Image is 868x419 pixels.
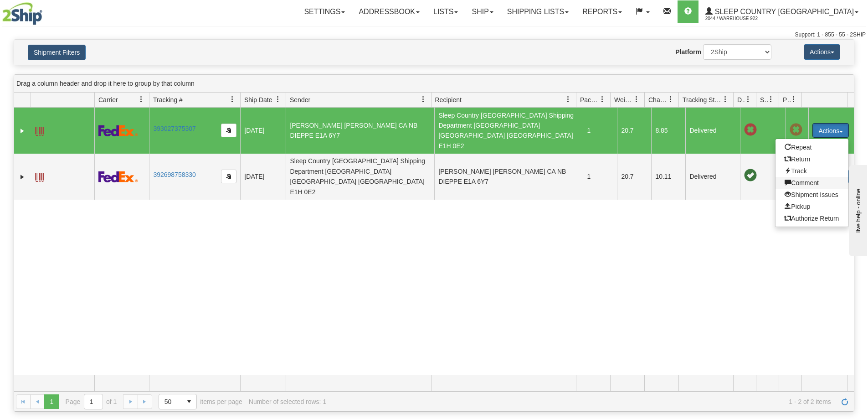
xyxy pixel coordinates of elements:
a: Charge filter column settings [663,92,678,107]
td: 20.7 [617,154,651,200]
img: 2 - FedEx Express® [98,125,138,136]
span: Pickup Not Assigned [790,124,802,136]
div: Number of selected rows: 1 [249,398,326,405]
span: Charge [648,95,668,104]
a: Shipment Issues filter column settings [763,92,779,107]
a: Refresh [837,394,852,409]
a: Shipment Issues [776,189,848,201]
td: 1 [583,154,617,200]
a: Reports [575,0,629,23]
img: logo2044.jpg [2,2,42,25]
td: [PERSON_NAME] [PERSON_NAME] CA NB DIEPPE E1A 6Y7 [286,108,434,154]
a: Pickup [776,201,848,212]
span: select [182,394,196,409]
a: Authorize Return [776,212,848,224]
a: Sender filter column settings [416,92,431,107]
span: Delivery Status [737,95,745,104]
span: Ship Date [244,95,272,104]
img: 2 - FedEx Express® [98,171,138,182]
span: Weight [614,95,633,104]
td: 8.85 [651,108,685,154]
div: Support: 1 - 855 - 55 - 2SHIP [2,31,866,39]
div: live help - online [7,8,84,15]
a: Carrier filter column settings [134,92,149,107]
a: Tracking Status filter column settings [718,92,733,107]
td: 1 [583,108,617,154]
button: Actions [804,44,840,60]
a: Label [35,169,44,183]
span: Sleep Country [GEOGRAPHIC_DATA] [713,8,854,16]
span: Page of 1 [66,394,117,409]
span: Tracking # [153,95,183,104]
a: Expand [18,126,27,135]
a: Shipping lists [500,0,575,23]
td: Sleep Country [GEOGRAPHIC_DATA] Shipping Department [GEOGRAPHIC_DATA] [GEOGRAPHIC_DATA] [GEOGRAPH... [286,154,434,200]
a: Delivery Status filter column settings [740,92,756,107]
td: [DATE] [240,154,286,200]
span: 50 [164,397,176,406]
iframe: chat widget [847,163,867,256]
span: Recipient [435,95,462,104]
a: Return [776,153,848,165]
span: Packages [580,95,599,104]
button: Copy to clipboard [221,124,236,137]
button: Actions [812,123,849,138]
span: Sender [290,95,310,104]
a: Recipient filter column settings [560,92,576,107]
td: Delivered [685,108,740,154]
span: Carrier [98,95,118,104]
td: Sleep Country [GEOGRAPHIC_DATA] Shipping Department [GEOGRAPHIC_DATA] [GEOGRAPHIC_DATA] [GEOGRAPH... [434,108,583,154]
span: Page 1 [44,394,59,409]
a: Sleep Country [GEOGRAPHIC_DATA] 2044 / Warehouse 922 [699,0,865,23]
a: Track [776,165,848,177]
a: Addressbook [352,0,426,23]
a: Repeat [776,141,848,153]
a: Weight filter column settings [629,92,644,107]
a: Pickup Status filter column settings [786,92,801,107]
span: Late [744,124,757,136]
a: 393027375307 [153,125,195,132]
span: Pickup Status [783,95,791,104]
a: Tracking # filter column settings [225,92,240,107]
td: [PERSON_NAME] [PERSON_NAME] CA NB DIEPPE E1A 6Y7 [434,154,583,200]
input: Page 1 [84,394,103,409]
a: Ship [465,0,500,23]
button: Shipment Filters [28,45,86,60]
a: Label [35,123,44,137]
td: Delivered [685,154,740,200]
a: Expand [18,172,27,181]
div: grid grouping header [14,75,854,93]
span: Tracking Status [683,95,722,104]
span: On time [744,169,757,182]
a: Packages filter column settings [595,92,610,107]
span: items per page [159,394,242,409]
span: Page sizes drop down [159,394,197,409]
button: Copy to clipboard [221,170,236,183]
label: Platform [675,47,701,57]
a: 392698758330 [153,171,195,178]
td: [DATE] [240,108,286,154]
span: Shipment Issues [760,95,768,104]
td: 20.7 [617,108,651,154]
span: 2044 / Warehouse 922 [705,14,774,23]
a: Comment [776,177,848,189]
a: Lists [426,0,465,23]
a: Ship Date filter column settings [270,92,286,107]
a: Settings [297,0,352,23]
span: 1 - 2 of 2 items [333,398,831,405]
td: 10.11 [651,154,685,200]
